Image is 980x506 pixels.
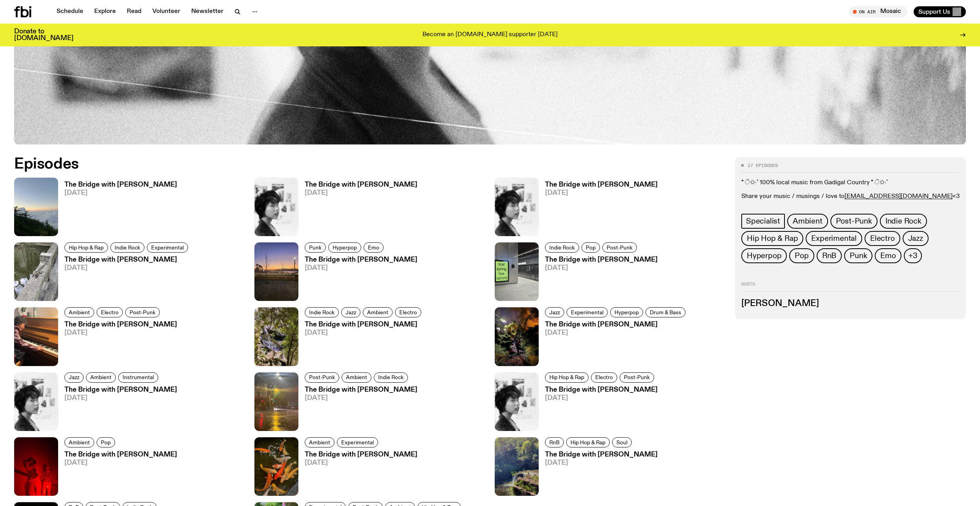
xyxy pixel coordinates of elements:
a: Emo [875,248,901,263]
span: [DATE] [64,395,177,401]
a: The Bridge with [PERSON_NAME][DATE] [539,257,658,301]
a: Experimental [567,307,608,317]
a: Pop [789,248,814,263]
a: Post-Punk [830,214,878,229]
h2: Episodes [14,157,645,171]
span: Jazz [69,374,79,380]
h3: The Bridge with [PERSON_NAME] [305,321,424,328]
a: The Bridge with [PERSON_NAME][DATE] [298,451,417,496]
h3: The Bridge with [PERSON_NAME] [545,387,658,393]
span: [DATE] [545,395,658,401]
a: The Bridge with [PERSON_NAME][DATE] [539,181,658,236]
span: [DATE] [545,190,658,196]
h3: The Bridge with [PERSON_NAME] [64,321,177,328]
span: [DATE] [545,460,658,466]
a: Post-Punk [620,372,654,383]
span: Support Us [918,8,950,15]
span: Indie Rock [378,374,404,380]
a: Ambient [64,307,94,317]
span: Pop [586,244,596,250]
h3: The Bridge with [PERSON_NAME] [305,257,417,263]
a: Hip Hop & Rap [545,372,589,383]
span: Experimental [341,439,374,445]
a: Hip Hop & Rap [566,437,610,447]
span: Pop [101,439,111,445]
a: Post-Punk [305,372,339,383]
a: Electro [865,231,900,246]
p: * ੈ✩‧˚ 100% local music from Gadigal Country * ੈ✩‧˚ [741,179,960,187]
span: Emo [880,251,896,260]
span: Hip Hop & Rap [549,374,584,380]
span: Indie Rock [309,310,335,315]
a: Jazz [64,372,84,383]
a: Emo [364,242,384,253]
span: Ambient [69,439,90,445]
a: The Bridge with [PERSON_NAME][DATE] [539,321,688,366]
a: Jazz [341,307,360,317]
span: Instrumental [122,374,154,380]
a: Ambient [64,437,94,447]
span: Hip Hop & Rap [570,439,605,445]
a: The Bridge with [PERSON_NAME][DATE] [58,451,177,496]
a: The Bridge with [PERSON_NAME][DATE] [298,321,424,366]
a: Experimental [806,231,862,246]
span: Soul [616,439,627,445]
span: Jazz [549,310,560,315]
a: The Bridge with [PERSON_NAME][DATE] [298,387,417,431]
a: Ambient [305,437,335,447]
a: The Bridge with [PERSON_NAME][DATE] [298,257,417,301]
a: Ambient [363,307,393,317]
span: Experimental [811,234,857,243]
span: Jazz [346,310,356,315]
span: [DATE] [64,265,190,271]
span: [DATE] [305,330,424,336]
a: The Bridge with [PERSON_NAME][DATE] [58,387,177,431]
a: Schedule [52,6,88,17]
a: Post-Punk [602,242,637,253]
a: Indie Rock [880,214,927,229]
a: Electro [591,372,617,383]
a: RnB [545,437,564,447]
span: [DATE] [64,460,177,466]
span: Ambient [367,310,388,315]
span: [DATE] [64,190,177,196]
button: +3 [904,248,922,263]
span: Hyperpop [333,244,357,250]
a: The Bridge with [PERSON_NAME][DATE] [58,181,177,236]
span: Jazz [908,234,923,243]
span: [DATE] [305,460,417,466]
h3: Donate to [DOMAIN_NAME] [14,28,73,42]
h3: The Bridge with [PERSON_NAME] [305,181,417,188]
a: Electro [395,307,421,317]
a: Specialist [741,214,785,229]
h3: The Bridge with [PERSON_NAME] [64,387,177,393]
button: On AirMosaic [849,6,907,17]
span: Ambient [69,310,90,315]
a: Post-Punk [125,307,160,317]
span: RnB [822,251,836,260]
a: Electro [97,307,123,317]
a: Jazz [545,307,564,317]
span: Pop [795,251,808,260]
span: Electro [870,234,895,243]
h3: The Bridge with [PERSON_NAME] [545,181,658,188]
a: Punk [844,248,872,263]
span: Punk [309,244,322,250]
span: Hyperpop [747,251,781,260]
span: Indie Rock [549,244,575,250]
a: Ambient [342,372,371,383]
span: Post-Punk [309,374,335,380]
a: Indie Rock [110,242,144,253]
span: Ambient [309,439,330,445]
a: Volunteer [148,6,185,17]
a: Pop [581,242,600,253]
span: Indie Rock [885,217,921,225]
span: Ambient [793,217,823,225]
p: Share your music / musings / love to <3 [741,193,960,200]
span: +3 [909,251,918,260]
h2: Hosts [741,282,960,291]
span: 17 episodes [748,163,778,168]
span: [DATE] [545,330,688,336]
a: Indie Rock [545,242,579,253]
a: Hyperpop [610,307,643,317]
